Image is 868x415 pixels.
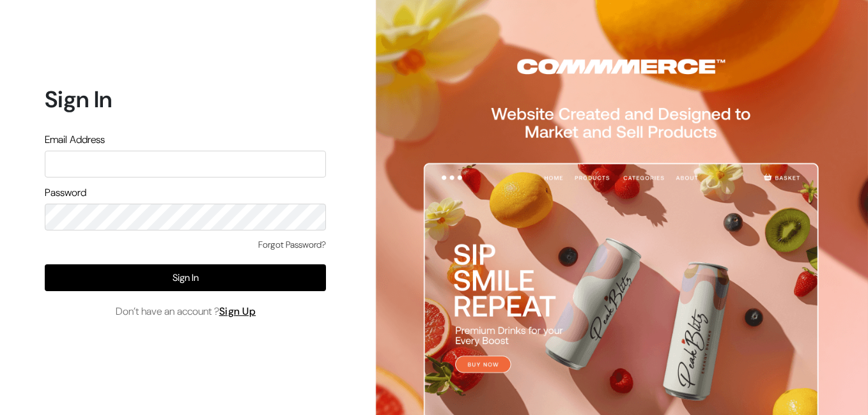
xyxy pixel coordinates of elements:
button: Sign In [45,264,326,291]
a: Sign Up [219,305,256,318]
a: Forgot Password? [258,238,326,252]
h1: Sign In [45,86,326,113]
label: Email Address [45,132,105,147]
label: Password [45,185,86,200]
span: Don’t have an account ? [116,304,256,319]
